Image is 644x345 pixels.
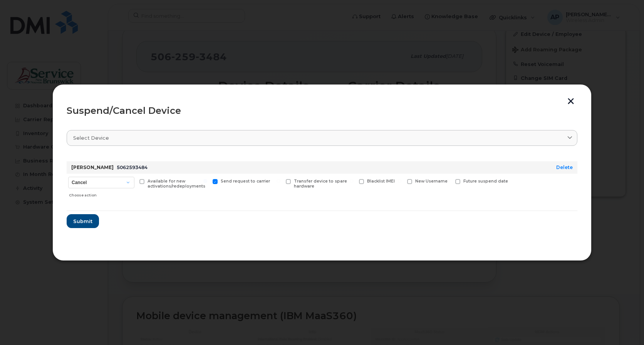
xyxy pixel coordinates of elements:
input: Send request to carrier [203,179,207,183]
span: Send request to carrier [221,179,270,184]
input: Future suspend date [446,179,450,183]
strong: [PERSON_NAME] [71,164,114,170]
div: Suspend/Cancel Device [67,106,577,115]
input: New Username [398,179,402,183]
div: Choose action [69,189,134,198]
span: Select device [73,134,109,142]
input: Blacklist IMEI [350,179,354,183]
span: New Username [415,179,448,184]
span: 5062593484 [117,164,148,170]
input: Available for new activations/redeployments [130,179,134,183]
span: Transfer device to spare hardware [294,179,347,189]
a: Select device [67,130,577,146]
span: Blacklist IMEI [367,179,395,184]
span: Future suspend date [463,179,508,184]
span: Available for new activations/redeployments [148,179,205,189]
a: Delete [556,164,573,170]
input: Transfer device to spare hardware [277,179,280,183]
